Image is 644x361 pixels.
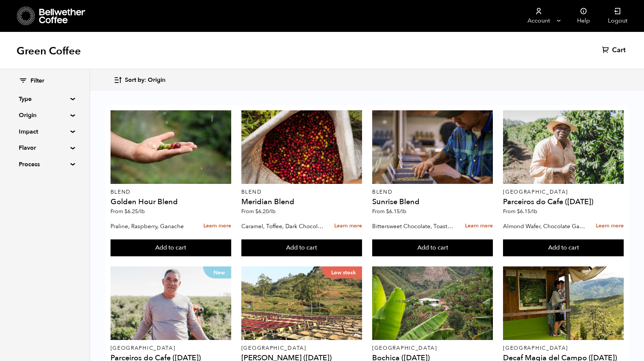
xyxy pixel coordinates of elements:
[111,239,231,257] button: Add to cart
[334,218,362,234] a: Learn more
[111,190,231,195] p: Blend
[30,77,44,85] span: Filter
[503,221,585,232] p: Almond Wafer, Chocolate Ganache, Bing Cherry
[125,76,165,84] span: Sort by: Origin
[465,218,493,234] a: Learn more
[111,198,231,206] h4: Golden Hour Blend
[517,208,520,215] span: $
[111,221,192,232] p: Praline, Raspberry, Ganache
[612,46,626,55] span: Cart
[111,208,145,215] span: From
[602,46,627,55] a: Cart
[124,208,127,215] span: $
[503,190,624,195] p: [GEOGRAPHIC_DATA]
[203,266,231,278] p: New
[19,143,71,152] summary: Flavor
[386,208,406,215] bdi: 6.15
[372,198,493,206] h4: Sunrise Blend
[241,221,323,232] p: Caramel, Toffee, Dark Chocolate
[372,208,406,215] span: From
[241,190,362,195] p: Blend
[517,208,537,215] bdi: 6.15
[241,346,362,351] p: [GEOGRAPHIC_DATA]
[241,208,276,215] span: From
[400,208,406,215] span: /lb
[321,266,362,278] p: Low stock
[17,44,81,58] h1: Green Coffee
[372,346,493,351] p: [GEOGRAPHIC_DATA]
[19,127,71,136] summary: Impact
[19,95,71,104] summary: Type
[596,218,624,234] a: Learn more
[372,239,493,257] button: Add to cart
[19,160,71,169] summary: Process
[372,190,493,195] p: Blend
[386,208,389,215] span: $
[503,346,624,351] p: [GEOGRAPHIC_DATA]
[124,208,145,215] bdi: 6.25
[114,71,165,89] button: Sort by: Origin
[530,208,537,215] span: /lb
[111,346,231,351] p: [GEOGRAPHIC_DATA]
[138,208,145,215] span: /lb
[111,266,231,340] a: New
[203,218,231,234] a: Learn more
[503,208,537,215] span: From
[19,111,71,120] summary: Origin
[241,198,362,206] h4: Meridian Blend
[255,208,276,215] bdi: 6.20
[503,198,624,206] h4: Parceiros do Cafe ([DATE])
[241,266,362,340] a: Low stock
[269,208,276,215] span: /lb
[241,239,362,257] button: Add to cart
[372,221,454,232] p: Bittersweet Chocolate, Toasted Marshmallow, Candied Orange, Praline
[503,239,624,257] button: Add to cart
[255,208,258,215] span: $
